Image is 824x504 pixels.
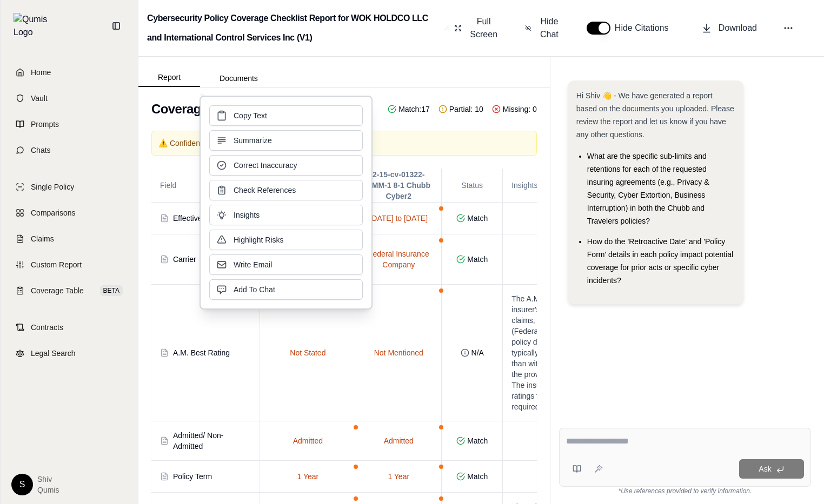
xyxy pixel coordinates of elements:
p: ⚠️ Confidence data not available for this report [158,138,530,149]
span: Download [719,22,757,35]
button: Ask [739,459,804,479]
span: Prompts [31,119,59,130]
span: Not Mentioned [374,347,423,358]
a: Custom Report [7,253,131,277]
button: Highlight Risks [209,230,363,250]
span: Admitted [293,435,323,446]
a: Coverage TableBETA [7,279,131,303]
span: Write Email [234,259,272,270]
span: Hide Chat [538,15,561,41]
button: Write Email [209,254,363,275]
button: Documents [200,70,277,87]
span: 2-15-cv-01322-SMM-1 8-1 Chubb Cyber2 [364,169,433,201]
h2: Coverage Checklist Analysis [151,100,320,118]
span: Needs Review [354,425,358,429]
span: Missing: 0 [492,104,537,115]
span: Needs Review [439,288,443,293]
span: How do the 'Retroactive Date' and 'Policy Form' details in each policy impact potential coverage ... [587,237,733,285]
span: Add To Chat [234,284,275,295]
span: Needs Review [354,496,358,501]
a: Contracts [7,315,131,339]
a: Single Policy [7,175,131,199]
span: Home [31,67,51,78]
span: Full Screen [468,15,499,41]
span: Vault [31,93,48,104]
span: Shiv [37,474,59,485]
div: *Use references provided to verify information. [559,487,811,495]
span: Contracts [31,322,63,333]
span: Match [467,213,488,224]
span: Match [467,435,488,446]
a: Chats [7,138,131,162]
div: S [11,474,33,495]
span: Check References [234,185,296,196]
button: Add To Chat [209,279,363,300]
span: Needs Review [439,496,443,501]
span: Match [467,254,488,265]
span: Legal Search [31,348,76,359]
button: Report [138,69,200,87]
span: Federal Insurance Company [364,248,433,270]
span: Correct Inaccuracy [234,160,297,171]
span: Needs Review [354,465,358,469]
span: Needs Review [439,425,443,429]
button: Correct Inaccuracy [209,155,363,176]
span: Needs Review [439,206,443,211]
span: 1 Year [297,471,319,482]
span: [DATE] to [DATE] [369,213,428,224]
span: What are the specific sub-limits and retentions for each of the requested insuring agreements (e.... [587,152,709,225]
a: Comparisons [7,201,131,225]
span: Match: 17 [388,104,430,115]
a: Legal Search [7,341,131,365]
span: Highlight Risks [234,234,284,245]
span: Hi Shiv 👋 - We have generated a report based on the documents you uploaded. Please review the rep... [576,91,734,139]
th: Status [442,169,503,203]
span: Chats [31,145,51,156]
span: Hide Citations [615,22,675,35]
div: A.M. Best Rating [173,347,230,358]
h2: Cybersecurity Policy Coverage Checklist Report for WOK HOLDCO LLC and International Control Servi... [147,9,440,48]
span: Comparisons [31,207,75,218]
div: Policy Term [173,471,212,482]
span: Qumis [37,485,59,495]
button: Full Screen [450,11,503,45]
span: Not Stated [290,347,325,358]
span: Admitted [384,435,414,446]
div: Admitted/ Non-Admitted [173,430,251,452]
span: N/A [471,347,484,358]
button: Insights [209,205,363,225]
a: Claims [7,227,131,251]
span: Coverage Table [31,285,84,296]
span: Insights [234,210,260,220]
th: Field [151,169,260,203]
span: Needs Review [439,465,443,469]
span: Match [467,471,488,482]
button: Hide Chat [521,11,565,45]
span: Needs Review [439,238,443,243]
button: Download [697,17,761,39]
div: Carrier [173,254,196,265]
button: Summarize [209,130,363,151]
span: Copy Text [234,110,267,121]
button: Collapse sidebar [108,17,125,35]
th: Insights [503,169,683,203]
a: Home [7,61,131,84]
img: Qumis Logo [14,13,54,39]
span: Summarize [234,135,272,146]
div: Effective Dates [173,213,224,224]
span: Ask [759,465,771,473]
a: Vault [7,86,131,110]
span: Partial: 10 [438,104,483,115]
a: Prompts [7,112,131,136]
span: Single Policy [31,182,74,192]
span: BETA [100,285,123,296]
span: 1 Year [388,471,409,482]
button: Check References [209,180,363,200]
button: Copy Text [209,105,363,126]
span: Claims [31,233,54,244]
span: Custom Report [31,259,82,270]
p: The A.M. Best rating, a key indicator of an insurer's financial strength and ability to pay claim... [511,293,674,412]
